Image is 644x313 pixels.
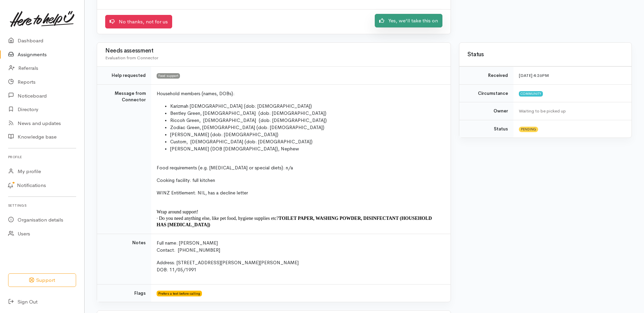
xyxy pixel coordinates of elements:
[8,201,76,210] h6: Settings
[97,67,151,85] td: Help requested
[170,103,312,109] span: Karizmah [DEMOGRAPHIC_DATA] (dob: [DEMOGRAPHIC_DATA])
[375,14,442,28] a: Yes, we'll take this on
[157,267,175,273] span: DOB: 11
[459,120,513,138] td: Status
[178,267,197,273] span: 05/1991
[467,51,623,58] h3: Status
[157,190,248,196] span: WINZ Entitlement: NIL, has a decline letter
[170,139,313,145] span: Custom, [DEMOGRAPHIC_DATA] (dob: [DEMOGRAPHIC_DATA])
[519,72,549,78] time: [DATE] 4:26PM
[105,55,158,61] span: Evaluation from Connector
[157,165,293,171] span: Food requirements (e.g. [MEDICAL_DATA] or special diets): n/a
[157,216,279,221] span: · Do you need anything else, like pet food, hygiene supplies etc?
[459,84,513,102] td: Circumstance
[170,110,326,116] span: Bentley Green, [DEMOGRAPHIC_DATA] (dob: [DEMOGRAPHIC_DATA])
[519,108,623,114] div: Waiting to be picked up
[157,291,202,296] span: Prefers a text before calling
[170,146,299,152] span: [PERSON_NAME] (DOB [DEMOGRAPHIC_DATA]), Nephew
[157,73,180,79] span: Food support
[8,273,76,287] button: Support
[157,216,432,227] span: TOILET PAPER, WASHING POWDER, DISINFECTANT (HOUSEHOLD HAS [MEDICAL_DATA])
[157,90,234,97] span: Household members (names, DOBs):
[8,152,76,162] h6: Profile
[170,117,327,123] span: Riccoh Green, [DEMOGRAPHIC_DATA] (dob: [DEMOGRAPHIC_DATA])
[459,102,513,120] td: Owner
[519,91,543,97] span: Community
[157,259,299,266] span: Address: [STREET_ADDRESS][PERSON_NAME][PERSON_NAME]
[97,84,151,234] td: Message from Connector
[157,247,220,253] span: Contact: [PHONE_NUMBER]
[459,67,513,85] td: Received
[97,284,151,302] td: Flags
[97,234,151,284] td: Notes
[157,240,218,246] span: Full name: [PERSON_NAME]
[157,177,215,183] span: Cooking facility: full kitchen
[157,209,198,214] span: Wrap around support!
[519,127,538,132] span: Pending
[170,131,278,138] span: [PERSON_NAME] (dob: [DEMOGRAPHIC_DATA])
[105,48,442,54] h3: Needs assessment
[170,124,324,130] span: Zodiac Green, [DEMOGRAPHIC_DATA] (dob: [DEMOGRAPHIC_DATA])
[105,15,172,29] a: No thanks, not for us
[175,267,178,273] span: /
